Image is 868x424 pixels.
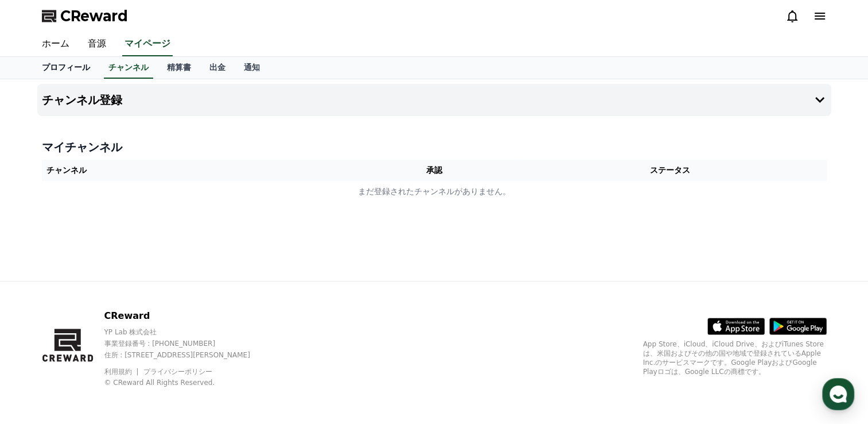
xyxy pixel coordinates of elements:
p: CReward [104,309,270,323]
span: Settings [170,346,198,355]
a: プロフィール [33,57,99,79]
th: チャンネル [42,160,355,181]
th: 承認 [354,160,514,181]
p: 事業登録番号 : [PHONE_NUMBER] [104,339,270,348]
td: まだ登録されたチャンネルがありません。 [42,181,827,202]
a: 音源 [79,32,115,56]
a: プライバシーポリシー [143,368,212,376]
a: 出金 [200,57,235,79]
p: © CReward All Rights Reserved. [104,378,270,387]
span: CReward [60,7,128,25]
a: マイページ [122,32,173,56]
a: Settings [148,329,220,357]
span: Messages [95,346,129,356]
p: 住所 : [STREET_ADDRESS][PERSON_NAME] [104,350,270,360]
a: チャンネル [104,57,153,79]
a: 利用規約 [104,368,140,376]
p: App Store、iCloud、iCloud Drive、およびiTunes Storeは、米国およびその他の国や地域で登録されているApple Inc.のサービスマークです。Google P... [643,340,827,376]
a: 通知 [235,57,269,79]
h4: チャンネル登録 [42,94,122,106]
button: チャンネル登録 [37,84,831,116]
p: YP Lab 株式会社 [104,327,270,337]
h4: マイチャンネル [42,139,827,155]
a: 精算書 [158,57,200,79]
th: ステータス [514,160,827,181]
a: Home [3,329,76,357]
span: Home [29,346,49,355]
a: CReward [42,7,128,25]
a: Messages [76,329,148,357]
a: ホーム [33,32,79,56]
